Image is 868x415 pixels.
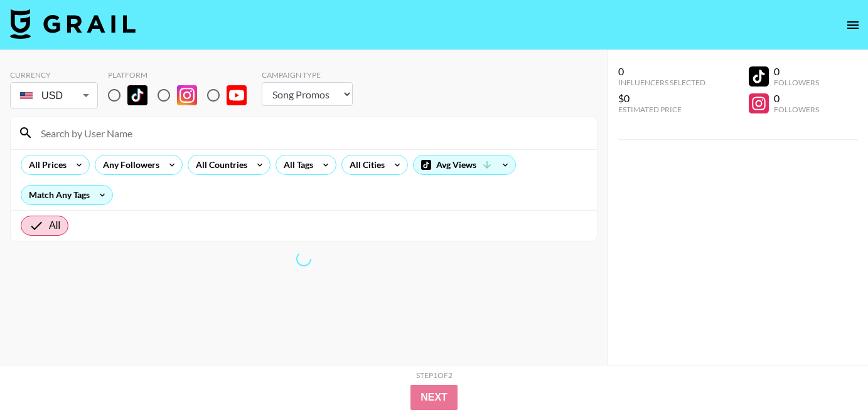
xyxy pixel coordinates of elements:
[294,249,314,270] span: Refreshing lists, bookers, clients, countries, tags, cities, talent, talent...
[774,92,819,105] div: 0
[618,78,705,87] div: Influencers Selected
[618,92,705,105] div: $0
[21,155,69,174] div: All Prices
[774,105,819,114] div: Followers
[618,65,705,78] div: 0
[127,85,147,105] img: TikTok
[33,123,589,143] input: Search by User Name
[95,155,162,174] div: Any Followers
[342,155,387,174] div: All Cities
[276,155,316,174] div: All Tags
[774,65,819,78] div: 0
[774,78,819,87] div: Followers
[262,70,353,80] div: Campaign Type
[13,85,95,107] div: USD
[227,85,247,105] img: YouTube
[49,218,60,233] span: All
[10,70,98,80] div: Currency
[188,155,250,174] div: All Countries
[108,70,257,80] div: Platform
[416,370,453,380] div: Step 1 of 2
[414,155,515,174] div: Avg Views
[10,9,136,39] img: Grail Talent
[618,105,705,114] div: Estimated Price
[21,186,112,204] div: Match Any Tags
[410,385,458,410] button: Next
[840,13,865,38] button: open drawer
[177,85,197,105] img: Instagram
